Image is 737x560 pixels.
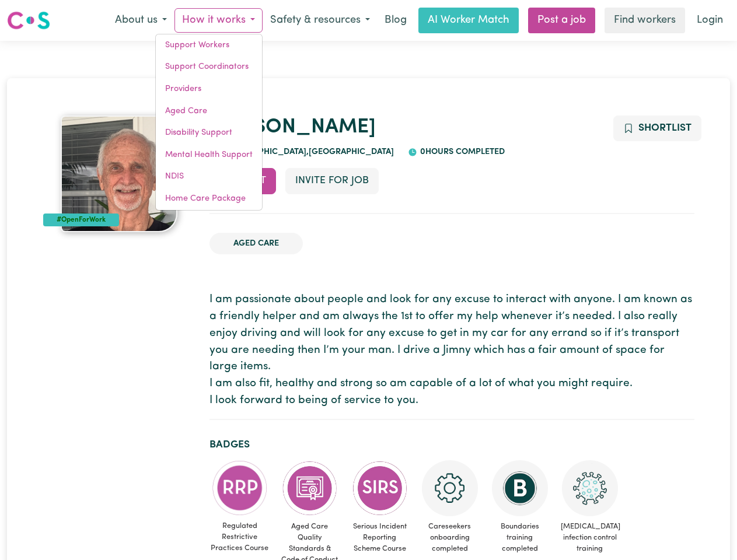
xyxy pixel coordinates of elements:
[219,148,394,156] span: [GEOGRAPHIC_DATA] , [GEOGRAPHIC_DATA]
[61,116,177,232] img: Kenneth
[156,122,262,144] a: Disability Support
[285,168,379,194] button: Invite for Job
[690,8,730,33] a: Login
[155,34,263,211] div: How it works
[7,7,50,34] a: Careseekers logo
[174,8,263,33] button: How it works
[209,439,694,451] h2: Badges
[156,34,262,57] a: Support Workers
[420,516,480,559] span: Careseekers onboarding completed
[282,460,338,516] img: CS Academy: Aged Care Quality Standards & Code of Conduct course completed
[378,8,414,33] a: Blog
[209,117,376,138] a: [PERSON_NAME]
[156,78,262,100] a: Providers
[490,516,550,559] span: Boundaries training completed
[352,460,408,516] img: CS Academy: Serious Incident Reporting Scheme course completed
[562,460,618,516] img: CS Academy: COVID-19 Infection Control Training course completed
[43,213,120,226] div: #OpenForWork
[212,460,268,516] img: CS Academy: Regulated Restrictive Practices course completed
[613,116,701,141] button: Add to shortlist
[417,148,505,156] span: 0 hours completed
[492,460,548,516] img: CS Academy: Boundaries in care and support work course completed
[156,56,262,78] a: Support Coordinators
[560,516,620,559] span: [MEDICAL_DATA] infection control training
[422,460,478,516] img: CS Academy: Careseekers Onboarding course completed
[43,116,195,232] a: Kenneth's profile picture'#OpenForWork
[209,233,303,255] li: Aged Care
[418,8,519,33] a: AI Worker Match
[263,8,378,33] button: Safety & resources
[638,123,691,133] span: Shortlist
[209,292,694,409] p: I am passionate about people and look for any excuse to interact with anyone. I am known as a fri...
[209,516,270,559] span: Regulated Restrictive Practices Course
[605,8,685,33] a: Find workers
[156,188,262,210] a: Home Care Package
[107,8,174,33] button: About us
[350,516,410,559] span: Serious Incident Reporting Scheme Course
[156,100,262,123] a: Aged Care
[528,8,595,33] a: Post a job
[7,10,50,31] img: Careseekers logo
[156,166,262,188] a: NDIS
[156,144,262,166] a: Mental Health Support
